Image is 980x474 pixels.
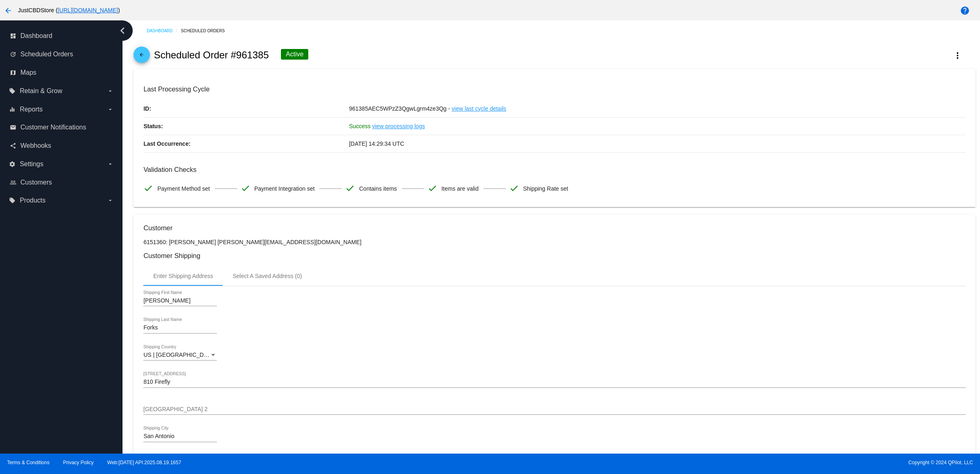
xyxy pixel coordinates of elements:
[20,160,43,168] span: Settings
[20,32,52,40] span: Dashboard
[452,100,506,117] a: view last cycle details
[116,24,129,37] i: chevron_left
[143,298,217,304] input: Shipping First Name
[10,139,114,152] a: share Webhooks
[143,118,349,135] p: Status:
[10,142,16,149] i: share
[143,406,965,413] input: Shipping Street 2
[143,239,965,245] p: 6151360: [PERSON_NAME] [PERSON_NAME][EMAIL_ADDRESS][DOMAIN_NAME]
[143,135,349,152] p: Last Occurrence:
[241,183,250,193] mat-icon: check
[147,24,181,37] a: Dashboard
[107,161,114,167] i: arrow_drop_down
[281,49,309,60] div: Active
[181,24,232,37] a: Scheduled Orders
[20,179,52,186] span: Customers
[18,7,120,13] span: JustCBDStore ( )
[143,433,217,440] input: Shipping City
[143,252,965,260] h3: Customer Shipping
[143,325,217,331] input: Shipping Last Name
[157,180,209,197] span: Payment Method set
[20,51,73,58] span: Scheduled Orders
[254,180,315,197] span: Payment Integration set
[10,124,16,131] i: email
[143,85,965,93] h3: Last Processing Cycle
[20,87,62,95] span: Retain & Grow
[107,88,114,94] i: arrow_drop_down
[9,161,16,167] i: settings
[153,273,213,279] div: Enter Shipping Address
[154,49,269,61] h2: Scheduled Order #961385
[359,180,397,197] span: Contains items
[10,33,16,39] i: dashboard
[10,121,114,134] a: email Customer Notifications
[233,273,302,279] div: Select A Saved Address (0)
[10,66,114,79] a: map Maps
[107,106,114,113] i: arrow_drop_down
[143,352,217,358] mat-select: Shipping Country
[7,460,49,465] a: Terms & Conditions
[143,379,965,385] input: Shipping Street 1
[372,118,425,135] a: view processing logs
[20,69,36,76] span: Maps
[428,183,437,193] mat-icon: check
[9,106,16,113] i: equalizer
[10,51,16,58] i: update
[143,100,349,117] p: ID:
[10,179,16,186] i: people_outline
[9,88,16,94] i: local_offer
[3,6,13,16] mat-icon: arrow_back
[441,180,479,197] span: Items are valid
[349,123,371,129] span: Success
[523,180,568,197] span: Shipping Rate set
[953,51,962,60] mat-icon: more_vert
[349,140,404,147] span: [DATE] 14:29:34 UTC
[20,197,45,204] span: Products
[10,29,114,42] a: dashboard Dashboard
[107,197,114,204] i: arrow_drop_down
[497,460,973,465] span: Copyright © 2024 QPilot, LLC
[10,48,114,61] a: update Scheduled Orders
[509,183,519,193] mat-icon: check
[345,183,355,193] mat-icon: check
[349,105,450,112] span: 961385AEC5WPzZ3QgwLgrm4ze3Qg -
[10,69,16,76] i: map
[960,6,970,16] mat-icon: help
[143,352,216,358] span: US | [GEOGRAPHIC_DATA]
[20,124,86,131] span: Customer Notifications
[143,224,965,232] h3: Customer
[20,142,51,149] span: Webhooks
[107,460,181,465] a: Web:[DATE] API:2025.08.19.1657
[10,176,114,189] a: people_outline Customers
[137,52,147,62] mat-icon: arrow_back
[20,106,42,113] span: Reports
[63,460,94,465] a: Privacy Policy
[58,7,118,13] a: [URL][DOMAIN_NAME]
[9,197,16,204] i: local_offer
[143,166,965,174] h3: Validation Checks
[143,183,153,193] mat-icon: check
